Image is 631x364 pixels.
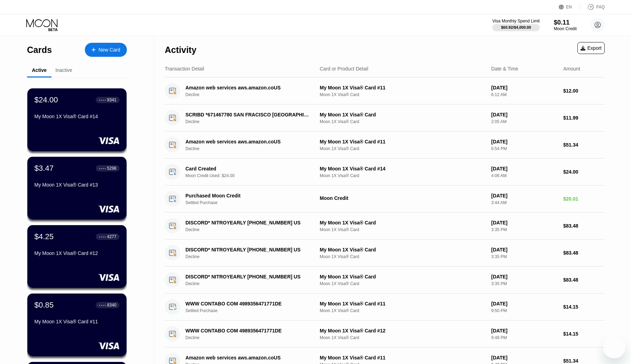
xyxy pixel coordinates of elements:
[554,26,577,31] div: Moon Credit
[165,186,605,213] div: Purchased Moon CreditSettled PurchaseMoon Credit[DATE]3:44 AM$20.01
[563,250,605,256] div: $83.48
[320,139,486,144] div: My Moon 1X Visa® Card #11
[320,247,486,252] div: My Moon 1X Visa® Card
[491,119,557,124] div: 2:05 AM
[320,254,486,259] div: Moon 1X Visa® Card
[185,274,311,279] div: DISCORD* NITROYEARLY [PHONE_NUMBER] US
[491,200,557,205] div: 3:44 AM
[577,42,605,54] div: Export
[185,112,311,117] div: SCRIBD *671467780 SAN FRACISCO [GEOGRAPHIC_DATA]
[554,19,577,26] div: $0.11
[320,112,486,117] div: My Moon 1X Visa® Card
[491,146,557,151] div: 6:54 PM
[165,294,605,321] div: WWW CONTABO COM 4989356471771DESettled PurchaseMy Moon 1X Visa® Card #11Moon 1X Visa® Card[DATE]9...
[501,25,531,29] div: $60.92 / $4,000.00
[320,166,486,171] div: My Moon 1X Visa® Card #14
[185,85,311,90] div: Amazon web services aws.amazon.coUS
[34,250,120,256] div: My Moon 1X Visa® Card #12
[165,321,605,348] div: WWW CONTABO COM 4989356471771DEDeclineMy Moon 1X Visa® Card #12Moon 1X Visa® Card[DATE]9:48 PM$14.15
[165,159,605,186] div: Card CreatedMoon Credit Used: $24.00My Moon 1X Visa® Card #14Moon 1X Visa® Card[DATE]4:06 AM$24.00
[491,112,557,117] div: [DATE]
[491,308,557,313] div: 9:50 PM
[491,335,557,340] div: 9:48 PM
[491,227,557,232] div: 3:35 PM
[554,19,577,31] div: $0.11Moon Credit
[165,267,605,294] div: DISCORD* NITROYEARLY [PHONE_NUMBER] USDeclineMy Moon 1X Visa® CardMoon 1X Visa® Card[DATE]3:35 PM...
[320,328,486,333] div: My Moon 1X Visa® Card #12
[99,236,106,238] div: ● ● ● ●
[320,308,486,313] div: Moon 1X Visa® Card
[320,335,486,340] div: Moon 1X Visa® Card
[165,45,196,55] div: Activity
[563,358,605,364] div: $51.34
[563,115,605,121] div: $11.99
[34,232,54,241] div: $4.25
[185,200,320,205] div: Settled Purchase
[27,88,127,151] div: $24.00● ● ● ●9341My Moon 1X Visa® Card #14
[34,182,120,188] div: My Moon 1X Visa® Card #13
[27,225,127,288] div: $4.25● ● ● ●4277My Moon 1X Visa® Card #12
[165,77,605,105] div: Amazon web services aws.amazon.coUSDeclineMy Moon 1X Visa® Card #11Moon 1X Visa® Card[DATE]6:12 A...
[491,66,518,72] div: Date & Time
[99,99,106,101] div: ● ● ● ●
[185,220,311,225] div: DISCORD* NITROYEARLY [PHONE_NUMBER] US
[563,223,605,229] div: $83.48
[55,67,72,73] div: Inactive
[596,5,605,9] div: FAQ
[185,227,320,232] div: Decline
[491,166,557,171] div: [DATE]
[491,355,557,360] div: [DATE]
[492,19,540,31] div: Visa Monthly Spend Limit$60.92/$4,000.00
[185,247,311,252] div: DISCORD* NITROYEARLY [PHONE_NUMBER] US
[320,227,486,232] div: Moon 1X Visa® Card
[603,336,625,358] iframe: Button to launch messaging window
[34,301,54,310] div: $0.85
[165,66,204,72] div: Transaction Detail
[165,132,605,159] div: Amazon web services aws.amazon.coUSDeclineMy Moon 1X Visa® Card #11Moon 1X Visa® Card[DATE]6:54 P...
[563,66,580,72] div: Amount
[34,95,58,105] div: $24.00
[99,304,106,306] div: ● ● ● ●
[320,301,486,306] div: My Moon 1X Visa® Card #11
[580,4,605,11] div: FAQ
[491,301,557,306] div: [DATE]
[107,97,116,102] div: 9341
[320,173,486,178] div: Moon 1X Visa® Card
[320,66,368,72] div: Card or Product Detail
[320,92,486,97] div: Moon 1X Visa® Card
[34,164,54,173] div: $3.47
[559,4,580,11] div: EN
[34,319,120,324] div: My Moon 1X Visa® Card #11
[185,119,320,124] div: Decline
[320,355,486,360] div: My Moon 1X Visa® Card #11
[34,114,120,119] div: My Moon 1X Visa® Card #14
[185,193,311,198] div: Purchased Moon Credit
[27,45,52,55] div: Cards
[185,92,320,97] div: Decline
[185,146,320,151] div: Decline
[165,240,605,267] div: DISCORD* NITROYEARLY [PHONE_NUMBER] USDeclineMy Moon 1X Visa® CardMoon 1X Visa® Card[DATE]3:35 PM...
[165,213,605,240] div: DISCORD* NITROYEARLY [PHONE_NUMBER] USDeclineMy Moon 1X Visa® CardMoon 1X Visa® Card[DATE]3:35 PM...
[320,146,486,151] div: Moon 1X Visa® Card
[185,301,311,306] div: WWW CONTABO COM 4989356471771DE
[185,355,311,360] div: Amazon web services aws.amazon.coUS
[491,281,557,286] div: 3:35 PM
[320,220,486,225] div: My Moon 1X Visa® Card
[492,19,540,23] div: Visa Monthly Spend Limit
[107,303,116,308] div: 8340
[107,166,116,171] div: 5298
[563,196,605,202] div: $20.01
[185,139,311,144] div: Amazon web services aws.amazon.coUS
[107,234,116,239] div: 4277
[85,43,127,57] div: New Card
[185,308,320,313] div: Settled Purchase
[320,281,486,286] div: Moon 1X Visa® Card
[491,193,557,198] div: [DATE]
[491,220,557,225] div: [DATE]
[563,142,605,148] div: $51.34
[563,88,605,94] div: $12.00
[185,173,320,178] div: Moon Credit Used: $24.00
[320,195,486,201] div: Moon Credit
[32,67,47,73] div: Active
[185,254,320,259] div: Decline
